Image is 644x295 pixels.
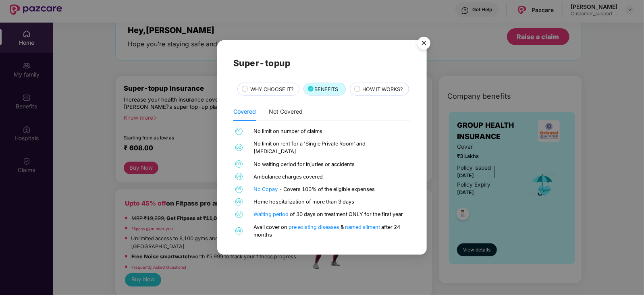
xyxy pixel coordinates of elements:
[253,223,409,239] div: Avail cover on & after 24 months
[253,185,409,193] div: - Covers 100% of the eligible expenses
[269,107,303,116] div: Not Covered
[345,224,381,230] a: named ailment
[413,33,434,54] button: Close
[253,186,279,192] a: No Copay
[253,198,409,206] div: Home hospitalization of more than 3 days
[233,56,411,70] h2: Super-topup
[250,85,293,93] span: WHY CHOOSE IT?
[235,160,243,168] span: 03
[253,160,409,168] div: No waiting period for injuries or accidents
[235,211,243,218] span: 07
[315,85,339,93] span: BENEFITS
[253,210,409,218] div: of 30 days on treatment ONLY for the first year
[235,144,243,151] span: 02
[253,211,290,217] a: Waiting period
[253,140,409,155] div: No limit on rent for a 'Single Private Room' and [MEDICAL_DATA]
[253,173,409,181] div: Ambulance charges covered
[235,227,243,235] span: 08
[235,198,243,206] span: 06
[235,173,243,180] span: 04
[233,107,256,116] div: Covered
[413,33,435,56] img: svg+xml;base64,PHN2ZyB4bWxucz0iaHR0cDovL3d3dy53My5vcmcvMjAwMC9zdmciIHdpZHRoPSI1NiIgaGVpZ2h0PSI1Ni...
[253,127,409,135] div: No limit on number of claims
[235,128,243,135] span: 01
[289,224,341,230] a: pre existing diseases
[363,85,403,93] span: HOW IT WORKS?
[235,186,243,193] span: 05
